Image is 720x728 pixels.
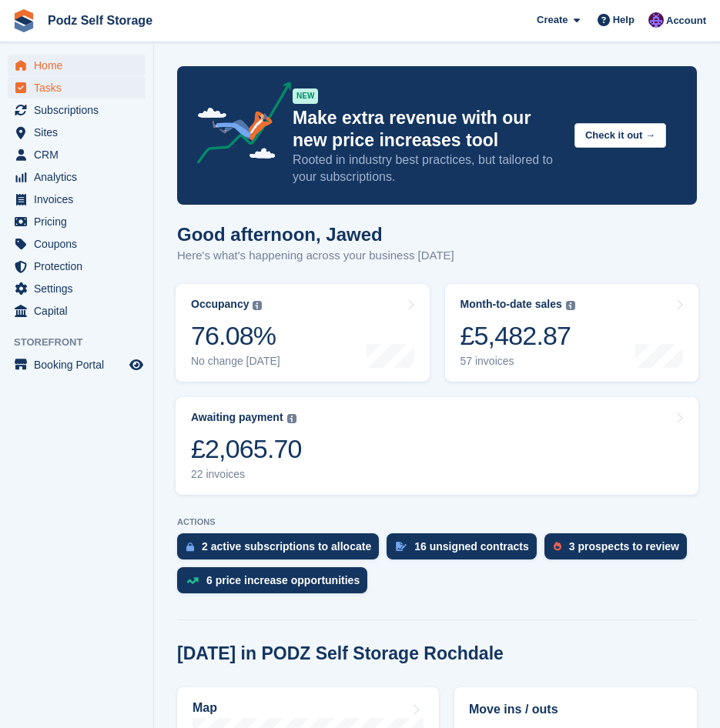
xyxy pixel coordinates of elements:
[8,77,146,99] a: menu
[177,533,387,567] a: 2 active subscriptions to allocate
[8,278,146,299] a: menu
[293,107,562,152] p: Make extra revenue with our new price increases tool
[8,166,146,188] a: menu
[566,301,575,310] img: icon-info-grey-7440780725fd019a000dd9b08b2336e03edf1995a4989e88bcd33f0948082b44.svg
[12,9,35,32] img: stora-icon-8386f47178a22dfd0bd8f6a31ec36ba5ce8667c1dd55bd0f319d3a0aa187defe.svg
[34,300,126,322] span: Capital
[544,533,695,567] a: 3 prospects to review
[34,211,126,232] span: Pricing
[34,99,126,121] span: Subscriptions
[34,122,126,143] span: Sites
[8,122,146,143] a: menu
[34,144,126,165] span: CRM
[191,433,302,465] div: £2,065.70
[191,298,249,311] div: Occupancy
[202,540,371,553] div: 2 active subscriptions to allocate
[186,542,194,552] img: active_subscription_to_allocate_icon-d502201f5373d7db506a760aba3b589e785aa758c864c3986d89f69b8ff3...
[613,12,635,28] span: Help
[177,224,454,245] h1: Good afternoon, Jawed
[127,356,146,374] a: Preview store
[191,411,283,424] div: Awaiting payment
[293,88,318,104] div: NEW
[34,233,126,255] span: Coupons
[206,574,360,586] div: 6 price increase opportunities
[460,320,575,352] div: £5,482.87
[253,301,262,310] img: icon-info-grey-7440780725fd019a000dd9b08b2336e03edf1995a4989e88bcd33f0948082b44.svg
[554,542,561,551] img: prospect-51fa495bee0391a8d652442698ab0144808aea92771e9ea1ae160a38d050c398.svg
[387,533,544,567] a: 16 unsigned contracts
[186,577,199,584] img: price_increase_opportunities-93ffe204e8149a01c8c9dc8f82e8f89637d9d84a8eef4429ea346261dce0b2c0.svg
[574,123,666,149] button: Check it out →
[34,189,126,210] span: Invoices
[460,298,562,311] div: Month-to-date sales
[176,397,698,495] a: Awaiting payment £2,065.70 22 invoices
[177,247,454,265] p: Here's what's happening across your business [DATE]
[287,414,296,423] img: icon-info-grey-7440780725fd019a000dd9b08b2336e03edf1995a4989e88bcd33f0948082b44.svg
[177,643,504,664] h2: [DATE] in PODZ Self Storage Rochdale
[34,354,126,376] span: Booking Portal
[184,82,292,169] img: price-adjustments-announcement-icon-8257ccfd72463d97f412b2fc003d46551f7dbcb40ab6d574587a9cd5c0d94...
[191,320,280,352] div: 76.08%
[14,335,153,350] span: Storefront
[8,144,146,165] a: menu
[193,701,217,715] h2: Map
[293,152,562,185] p: Rooted in industry best practices, but tailored to your subscriptions.
[8,189,146,210] a: menu
[177,517,697,527] p: ACTIONS
[445,284,699,382] a: Month-to-date sales £5,482.87 57 invoices
[176,284,430,382] a: Occupancy 76.08% No change [DATE]
[8,354,146,376] a: menu
[34,255,126,277] span: Protection
[8,55,146,76] a: menu
[8,211,146,232] a: menu
[42,8,159,33] a: Podz Self Storage
[191,468,302,481] div: 22 invoices
[34,278,126,299] span: Settings
[648,12,664,28] img: Jawed Chowdhary
[191,355,280,368] div: No change [DATE]
[537,12,568,28] span: Create
[414,540,529,553] div: 16 unsigned contracts
[666,13,706,28] span: Account
[396,542,407,551] img: contract_signature_icon-13c848040528278c33f63329250d36e43548de30e8caae1d1a13099fd9432cc5.svg
[569,540,679,553] div: 3 prospects to review
[469,700,682,719] h2: Move ins / outs
[8,99,146,121] a: menu
[8,255,146,277] a: menu
[34,166,126,188] span: Analytics
[8,300,146,322] a: menu
[34,77,126,99] span: Tasks
[8,233,146,255] a: menu
[34,55,126,76] span: Home
[177,567,375,601] a: 6 price increase opportunities
[460,355,575,368] div: 57 invoices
